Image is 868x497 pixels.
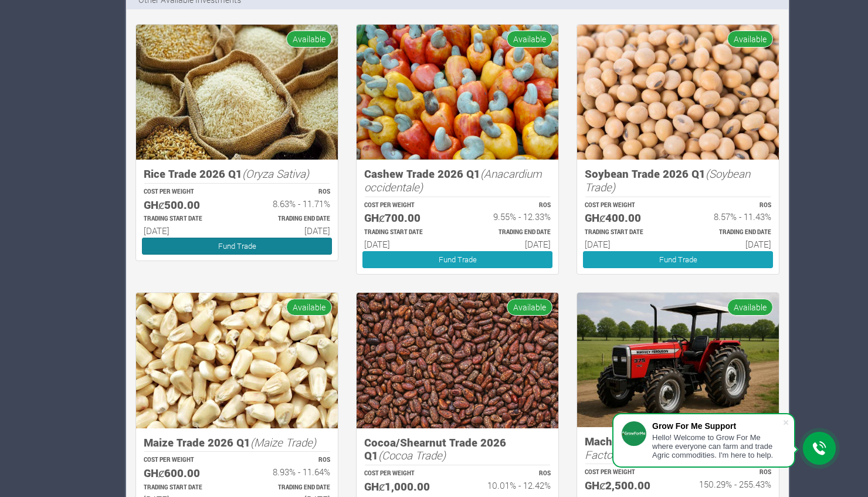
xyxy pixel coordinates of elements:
[689,228,771,237] p: Estimated Trading End Date
[364,228,447,237] p: Estimated Trading Start Date
[585,468,667,477] p: COST PER WEIGHT
[286,31,332,48] span: Available
[357,293,558,428] img: growforme image
[577,293,779,427] img: growforme image
[144,188,226,197] p: COST PER WEIGHT
[144,456,226,465] p: COST PER WEIGHT
[144,436,330,449] h5: Maize Trade 2026 Q1
[585,166,750,194] i: (Soybean Trade)
[364,166,542,194] i: (Anacardium occidentale)
[364,436,551,462] h5: Cocoa/Shearnut Trade 2026 Q1
[652,433,782,459] div: Hello! Welcome to Grow For Me where everyone can farm and trade Agric commodities. I'm here to help.
[507,31,552,48] span: Available
[144,225,226,236] h6: [DATE]
[364,480,447,493] h5: GHȼ1,000.00
[357,25,558,160] img: growforme image
[247,484,330,492] p: Estimated Trading End Date
[136,25,338,160] img: growforme image
[689,201,771,210] p: ROS
[585,201,667,210] p: COST PER WEIGHT
[364,239,447,249] h6: [DATE]
[144,466,226,480] h5: GHȼ600.00
[378,448,446,462] i: (Cocoa Trade)
[727,31,773,48] span: Available
[144,215,226,224] p: Estimated Trading Start Date
[247,456,330,465] p: ROS
[242,166,309,181] i: (Oryza Sativa)
[468,201,551,210] p: ROS
[247,188,330,197] p: ROS
[247,215,330,224] p: Estimated Trading End Date
[136,293,338,428] img: growforme image
[364,211,447,225] h5: GHȼ700.00
[144,484,226,492] p: Estimated Trading Start Date
[585,479,667,492] h5: GHȼ2,500.00
[652,421,782,431] div: Grow For Me Support
[583,251,773,268] a: Fund Trade
[364,167,551,194] h5: Cashew Trade 2026 Q1
[585,434,756,462] i: (Tractors, Factories and Machines)
[364,469,447,478] p: COST PER WEIGHT
[144,198,226,212] h5: GHȼ500.00
[585,239,667,249] h6: [DATE]
[689,479,771,489] h6: 150.29% - 255.43%
[468,469,551,478] p: ROS
[468,480,551,491] h6: 10.01% - 12.42%
[585,167,771,194] h5: Soybean Trade 2026 Q1
[689,468,771,477] p: ROS
[468,228,551,237] p: Estimated Trading End Date
[689,211,771,222] h6: 8.57% - 11.43%
[247,466,330,477] h6: 8.93% - 11.64%
[247,225,330,236] h6: [DATE]
[585,211,667,225] h5: GHȼ400.00
[507,299,552,316] span: Available
[144,167,330,181] h5: Rice Trade 2026 Q1
[247,198,330,209] h6: 8.63% - 11.71%
[364,201,447,210] p: COST PER WEIGHT
[362,251,552,268] a: Fund Trade
[468,239,551,249] h6: [DATE]
[142,238,332,255] a: Fund Trade
[468,211,551,222] h6: 9.55% - 12.33%
[286,299,332,316] span: Available
[577,25,779,160] img: growforme image
[727,299,773,316] span: Available
[585,228,667,237] p: Estimated Trading Start Date
[689,239,771,249] h6: [DATE]
[250,435,316,449] i: (Maize Trade)
[585,435,771,461] h5: Machinery Fund (10 Yrs)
